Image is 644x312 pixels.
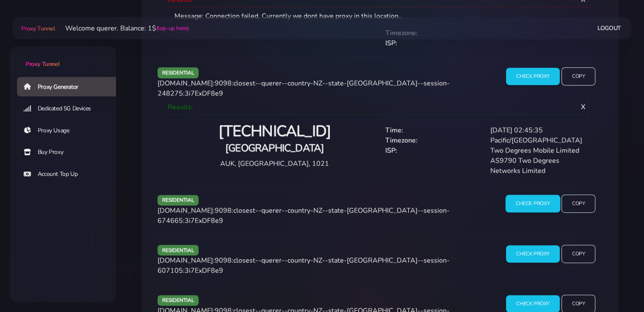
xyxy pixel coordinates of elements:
[21,25,55,33] span: Proxy Tunnel
[19,22,55,35] a: Proxy Tunnel
[17,164,123,184] a: Account Top Up
[506,245,560,263] input: Check Proxy
[158,195,199,205] span: residential
[574,96,592,118] span: X
[25,60,59,68] span: Proxy Tunnel
[380,145,486,156] div: ISP:
[506,68,560,85] input: Check Proxy
[17,121,123,140] a: Proxy Usage
[485,135,591,145] div: Pacific/[GEOGRAPHIC_DATA]
[174,141,375,155] h4: [GEOGRAPHIC_DATA]
[506,195,560,213] input: Check Proxy
[10,46,116,68] a: Proxy Tunnel
[561,67,595,85] input: Copy
[380,135,486,145] div: Timezone:
[485,125,591,135] div: [DATE] 02:45:35
[603,271,633,301] iframe: Webchat Widget
[380,38,486,48] div: ISP:
[158,295,199,306] span: residential
[485,145,591,156] div: Two Degrees Mobile Limited
[561,194,595,213] input: Copy
[158,67,199,78] span: residential
[55,23,189,33] li: Welcome querer. Balance: 1$
[17,99,123,118] a: Dedicated 5G Devices
[158,79,450,98] span: [DOMAIN_NAME]:9098:closest--querer--country-NZ--state-[GEOGRAPHIC_DATA]--session-248275:3i7ExDF8e9
[17,142,123,162] a: Buy Proxy
[597,20,621,36] a: Logout
[156,24,189,33] a: (top-up here)
[168,102,193,112] span: Results:
[158,256,450,275] span: [DOMAIN_NAME]:9098:closest--querer--country-NZ--state-[GEOGRAPHIC_DATA]--session-607105:3i7ExDF8e9
[158,245,199,255] span: residential
[17,77,123,96] a: Proxy Generator
[174,122,375,142] h2: [TECHNICAL_ID]
[168,9,592,48] div: Message: Connection failed, Currently we dont have proxy in this location..
[220,159,329,168] span: AUK, [GEOGRAPHIC_DATA], 1021
[158,206,450,225] span: [DOMAIN_NAME]:9098:closest--querer--country-NZ--state-[GEOGRAPHIC_DATA]--session-674665:3i7ExDF8e9
[485,156,591,176] div: AS9790 Two Degrees Networks Limited
[561,245,595,263] input: Copy
[380,125,486,135] div: Time:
